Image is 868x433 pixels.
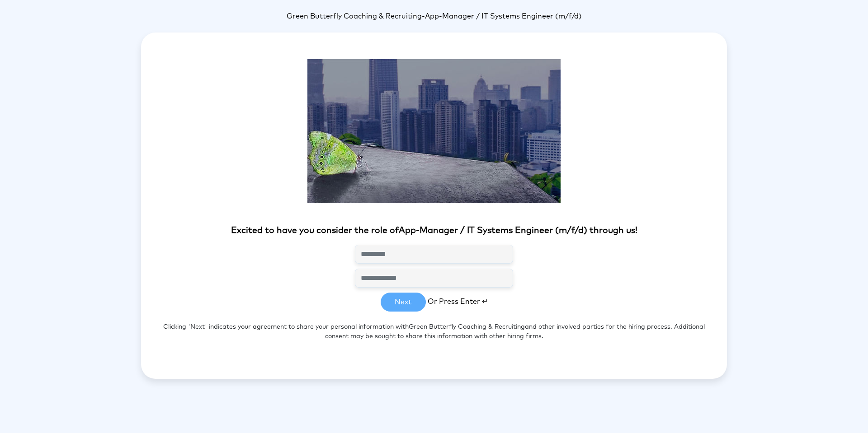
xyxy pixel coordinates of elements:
[428,298,488,305] span: Or Press Enter ↵
[399,226,637,235] span: App-Manager / IT Systems Engineer (m/f/d) through us!
[141,312,727,352] p: Clicking 'Next' indicates your agreement to share your personal information with and other involv...
[141,11,727,22] p: -
[287,13,422,20] span: Green Butterfly Coaching & Recruiting
[425,13,582,20] span: App-Manager / IT Systems Engineer (m/f/d)
[141,224,727,237] p: Excited to have you consider the role of
[409,324,525,330] span: Green Butterfly Coaching & Recruiting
